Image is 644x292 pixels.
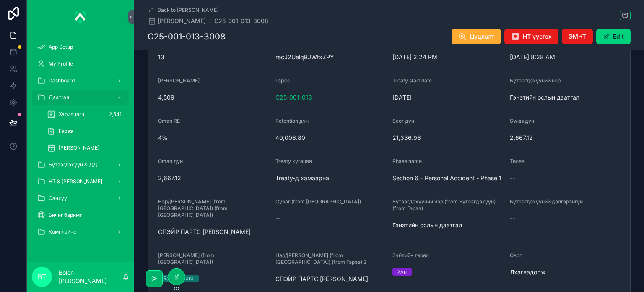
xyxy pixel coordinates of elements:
[510,174,515,182] span: --
[275,198,361,205] span: Суваг (from [GEOGRAPHIC_DATA])
[275,174,386,182] span: Treaty-д хамаарна
[510,252,522,258] span: Овог
[275,77,290,84] span: Гэрээ
[510,118,534,124] span: Swiss дүн
[510,53,621,61] span: [DATE] 8:28 AM
[392,53,503,61] span: [DATE] 2:24 PM
[275,158,312,164] span: Treaty хугацаа
[392,134,503,142] span: 21,336.96
[32,174,129,189] a: НТ & [PERSON_NAME]
[49,229,76,235] span: Комплайнс
[32,224,129,239] a: Комплайнс
[49,77,75,84] span: Dashboard
[452,29,501,44] button: Цуцлалт
[49,178,102,185] span: НТ & [PERSON_NAME]
[49,61,73,67] span: My Profile
[49,195,67,202] span: Санхүү
[158,198,228,218] span: Нэр/[PERSON_NAME] (from [GEOGRAPHIC_DATA]) (from [GEOGRAPHIC_DATA])
[275,134,386,142] span: 40,006.80
[523,32,552,41] span: НТ үүсгэх
[569,32,586,41] span: ЭМНТ
[510,77,561,84] span: Бүтээгдэхүүний нэр
[158,118,180,124] span: Oman RE
[158,77,200,84] span: [PERSON_NAME]
[275,252,366,265] span: Нэр/[PERSON_NAME] (from [GEOGRAPHIC_DATA]) (from Гэрээ) 2
[158,17,206,25] span: [PERSON_NAME]
[392,118,414,124] span: Scor дүн
[59,145,99,151] span: [PERSON_NAME]
[510,198,583,205] span: Бүтээгдэхүүний дэлгэрэнгүй
[596,29,631,44] button: Edit
[38,272,46,282] span: BT
[106,109,124,119] div: 2,541
[510,134,621,142] span: 2,667.12
[158,53,269,61] span: 13
[392,174,503,182] span: Section 6 – Personal Accident - Phase 1
[163,275,194,282] div: Байгууллага
[392,198,496,211] span: Бүтээгдэхүүний нэр (from Бүтээгдэхүүн) (from Гэрээ)
[59,111,84,118] span: Харилцагч
[59,128,73,134] span: Гэрээ
[392,93,503,102] span: [DATE]
[42,124,129,139] a: Гэрээ
[510,214,515,223] span: --
[275,93,312,102] a: C25-001-013
[148,31,226,42] h1: C25-001-013-3008
[392,252,429,258] span: Зүйлийн төрөл
[49,212,82,218] span: Бичиг баримт
[510,93,621,102] span: Гэнэтийн ослын даатгал
[158,7,218,13] span: Back to [PERSON_NAME]
[397,268,407,276] div: Хүн
[510,268,621,276] span: Лхагвадорж
[470,32,494,41] span: Цуцлалт
[158,93,269,102] span: 4,509
[158,174,269,182] span: 2,667.12
[75,10,86,24] img: App logo
[32,39,129,55] a: App Setup
[158,252,214,265] span: [PERSON_NAME] (from [GEOGRAPHIC_DATA])
[32,191,129,206] a: Санхүү
[392,158,422,164] span: Phase name
[158,134,269,142] span: 4%
[510,158,525,164] span: Төлөв
[148,17,206,25] a: [PERSON_NAME]
[49,161,97,168] span: Бүтээгдэхүүн & ДД
[32,90,129,105] a: Даатгал
[392,221,503,229] span: Гэнэтийн ослын даатгал
[42,140,129,155] a: [PERSON_NAME]
[32,157,129,172] a: Бүтээгдэхүүн & ДД
[148,7,218,13] a: Back to [PERSON_NAME]
[504,29,558,44] button: НТ үүсгэх
[275,214,280,223] span: --
[275,53,386,61] span: recJ2UelqBJWtxZPY
[42,107,129,122] a: Харилцагч2,541
[392,77,432,84] span: Treaty start date
[49,44,73,50] span: App Setup
[59,268,122,285] p: Bolor-[PERSON_NAME]
[27,34,134,250] div: scrollable content
[275,275,386,283] span: СПЭЙР ПАРТС [PERSON_NAME]
[49,94,69,101] span: Даатгал
[32,56,129,71] a: My Profile
[275,118,309,124] span: Retention дүн
[214,17,268,25] a: C25-001-013-3008
[562,29,593,44] button: ЭМНТ
[158,158,183,164] span: Oman дүн
[32,208,129,223] a: Бичиг баримт
[32,73,129,88] a: Dashboard
[158,228,269,236] span: СПЭЙР ПАРТС [PERSON_NAME]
